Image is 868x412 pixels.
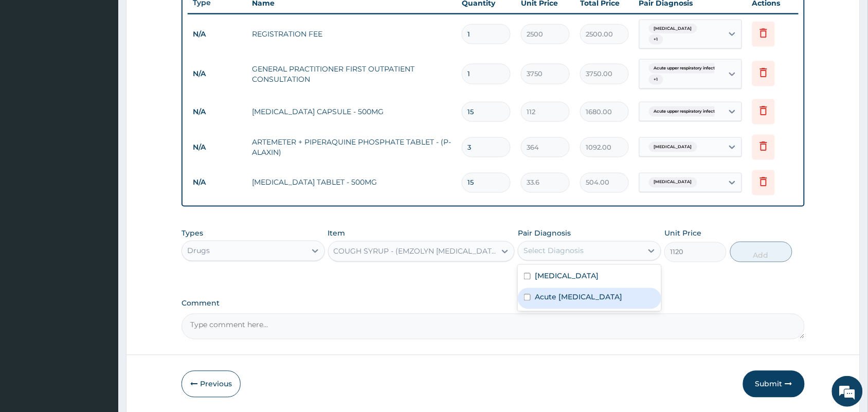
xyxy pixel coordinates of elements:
span: [MEDICAL_DATA] [649,24,697,34]
td: REGISTRATION FEE [247,24,457,44]
td: N/A [188,138,247,157]
img: d_794563401_company_1708531726252_794563401 [19,51,42,77]
div: Select Diagnosis [523,246,584,256]
label: [MEDICAL_DATA] [535,271,599,281]
div: Drugs [187,246,210,256]
span: [MEDICAL_DATA] [649,142,697,152]
span: + 1 [649,34,663,45]
span: [MEDICAL_DATA] [649,177,697,188]
td: N/A [188,25,247,44]
div: COUGH SYRUP - (EMZOLYN [MEDICAL_DATA]) [334,246,497,257]
button: Add [730,242,792,262]
span: Acute upper respiratory infect... [649,106,724,117]
div: Minimize live chat window [169,5,193,30]
textarea: Type your message and hit 'Enter' [5,281,196,317]
td: [MEDICAL_DATA] CAPSULE - 500MG [247,101,457,122]
td: N/A [188,64,247,83]
div: Chat with us now [53,58,173,71]
td: GENERAL PRACTITIONER FIRST OUTPATIENT CONSULTATION [247,59,457,89]
td: [MEDICAL_DATA] TABLET - 500MG [247,172,457,193]
label: Types [182,229,203,238]
button: Submit [743,371,805,398]
span: Acute upper respiratory infect... [649,63,724,74]
span: + 1 [649,75,663,85]
td: N/A [188,173,247,192]
td: N/A [188,102,247,121]
button: Previous [182,371,241,398]
label: Pair Diagnosis [518,228,571,239]
label: Unit Price [664,228,701,239]
span: We're online! [60,130,142,234]
label: Comment [182,299,805,308]
td: ARTEMETER + PIPERAQUINE PHOSPHATE TABLET - (P-ALAXIN) [247,132,457,163]
label: Item [328,228,346,239]
label: Acute [MEDICAL_DATA] [535,292,622,302]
